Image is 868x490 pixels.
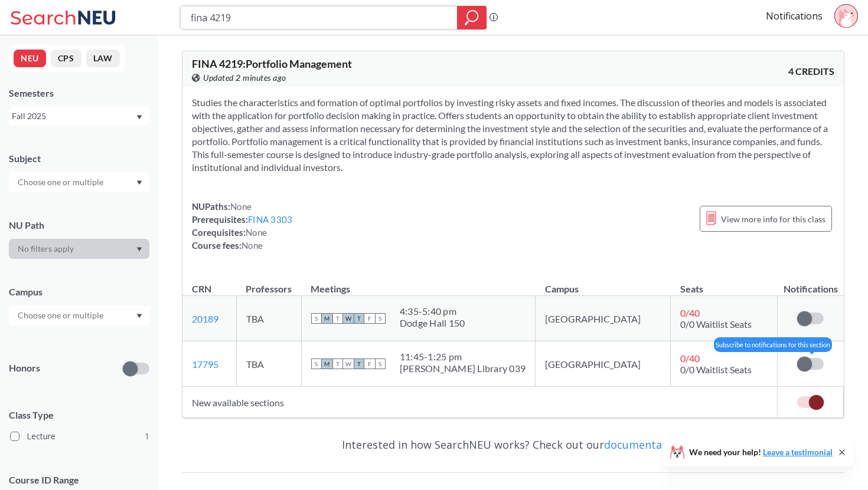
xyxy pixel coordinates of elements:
span: S [375,359,386,369]
svg: magnifying glass [465,9,479,26]
input: Class, professor, course number, "phrase" [190,8,449,28]
div: Campus [9,285,149,298]
div: Dodge Hall 150 [400,317,465,329]
button: CPS [51,50,81,67]
th: Professors [236,271,301,296]
label: Lecture [10,429,149,444]
svg: Dropdown arrow [136,180,142,185]
span: T [354,359,364,369]
span: None [246,227,267,238]
th: Meetings [301,271,535,296]
th: Campus [536,271,671,296]
span: T [354,313,364,324]
a: 17795 [192,359,218,370]
span: S [311,359,322,369]
span: FINA 4219 : Portfolio Management [192,57,352,70]
div: 4:35 - 5:40 pm [400,305,465,317]
span: W [343,313,354,324]
div: Semesters [9,87,149,100]
p: Course ID Range [9,473,149,487]
svg: Dropdown arrow [136,115,142,120]
div: Interested in how SearchNEU works? Check out our [182,427,844,462]
div: Dropdown arrow [9,239,149,259]
div: Fall 2025Dropdown arrow [9,107,149,126]
a: documentation! [604,438,685,452]
a: 20189 [192,313,218,324]
svg: Dropdown arrow [136,247,142,252]
span: T [332,313,343,324]
th: Seats [671,271,778,296]
td: New available sections [182,387,778,418]
a: Leave a testimonial [763,447,833,457]
div: Subject [9,152,149,165]
div: CRN [192,282,211,295]
div: NUPaths: Prerequisites: Corequisites: Course fees: [192,200,292,252]
div: Dropdown arrow [9,305,149,325]
button: NEU [14,50,46,67]
th: Notifications [778,271,844,296]
a: Notifications [766,9,823,22]
td: TBA [236,296,301,341]
input: Choose one or multiple [12,175,111,189]
span: F [364,313,375,324]
a: FINA 3303 [248,214,292,225]
span: We need your help! [689,448,833,456]
div: 11:45 - 1:25 pm [400,351,526,363]
td: TBA [236,341,301,387]
span: 0 / 40 [680,353,700,364]
div: Dropdown arrow [9,172,149,192]
span: M [322,313,332,324]
span: 0/0 Waitlist Seats [680,318,752,330]
td: [GEOGRAPHIC_DATA] [536,341,671,387]
div: [PERSON_NAME] Library 039 [400,363,526,374]
div: Fall 2025 [12,110,135,123]
svg: Dropdown arrow [136,314,142,318]
span: 1 [145,430,149,443]
span: M [322,359,332,369]
span: 0 / 40 [680,307,700,318]
span: Updated 2 minutes ago [203,71,286,84]
input: Choose one or multiple [12,308,111,323]
span: None [242,240,263,251]
div: magnifying glass [457,6,487,29]
div: NU Path [9,219,149,232]
span: 4 CREDITS [788,65,834,78]
span: None [230,201,252,212]
span: 0/0 Waitlist Seats [680,364,752,375]
span: S [311,313,322,324]
p: Honors [9,361,40,375]
span: View more info for this class [721,212,825,226]
span: Class Type [9,409,149,422]
td: [GEOGRAPHIC_DATA] [536,296,671,341]
button: LAW [86,50,120,67]
span: F [364,359,375,369]
span: W [343,359,354,369]
section: Studies the characteristics and formation of optimal portfolios by investing risky assets and fix... [192,96,834,174]
span: T [332,359,343,369]
span: S [375,313,386,324]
